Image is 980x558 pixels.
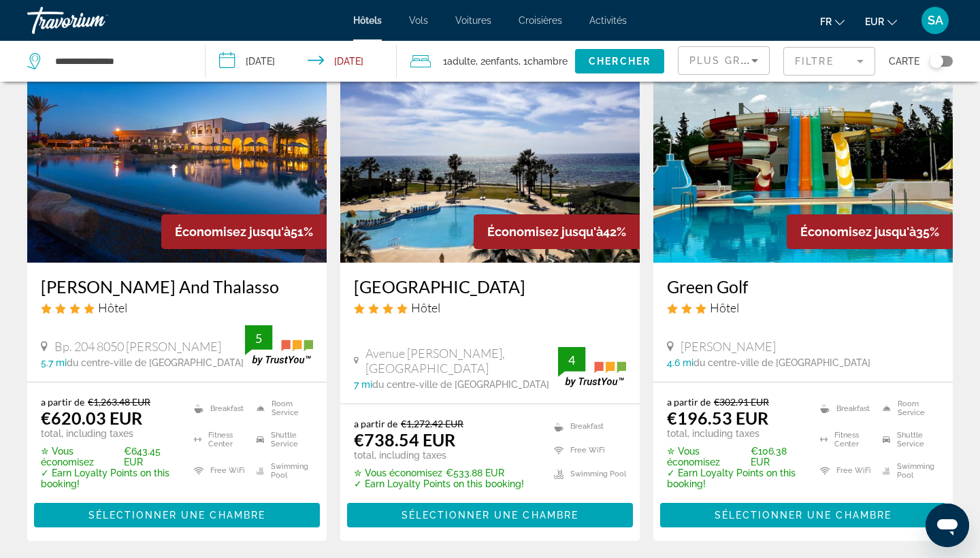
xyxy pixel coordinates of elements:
[474,214,640,249] div: 42%
[41,446,120,467] span: ✮ Vous économisez
[401,418,463,429] del: €1,272.42 EUR
[667,428,803,439] p: total, including taxes
[354,418,397,429] span: a partir de
[34,503,320,527] button: Sélectionner une chambre
[589,56,651,67] span: Chercher
[527,56,568,67] span: Chambre
[547,465,626,482] li: Swimming Pool
[245,325,313,365] img: trustyou-badge.svg
[667,446,747,467] span: ✮ Vous économisez
[354,450,524,461] p: total, including taxes
[340,45,640,263] img: Hotel image
[926,504,969,547] iframe: Bouton de lancement de la fenêtre de messagerie
[653,45,953,263] img: Hotel image
[54,339,221,354] span: Bp. 204 8050 [PERSON_NAME]
[41,357,67,368] span: 5.7 mi
[353,15,382,26] a: Hôtels
[487,225,603,239] span: Économisez jusqu'à
[88,396,150,408] del: €1,263.48 EUR
[519,52,568,71] span: , 1
[250,396,313,421] li: Room Service
[250,459,313,483] li: Swimming Pool
[928,14,943,27] span: SA
[876,427,939,452] li: Shuttle Service
[813,459,877,483] li: Free WiFi
[250,427,313,452] li: Shuttle Service
[485,56,519,67] span: Enfants
[876,459,939,483] li: Swimming Pool
[354,276,626,297] h3: [GEOGRAPHIC_DATA]
[41,396,84,408] span: a partir de
[820,16,832,27] span: fr
[783,46,875,76] button: Filter
[187,396,250,421] li: Breakfast
[402,510,578,521] span: Sélectionner une chambre
[865,12,897,31] button: Change currency
[667,276,939,297] a: Green Golf
[175,225,291,239] span: Économisez jusqu'à
[34,506,320,521] a: Sélectionner une chambre
[411,300,440,315] span: Hôtel
[365,346,558,376] span: Avenue [PERSON_NAME], [GEOGRAPHIC_DATA]
[917,6,953,35] button: User Menu
[667,446,803,467] p: €106.38 EUR
[409,15,428,26] span: Vols
[667,408,768,428] ins: €196.53 EUR
[67,357,244,368] span: du centre-ville de [GEOGRAPHIC_DATA]
[800,225,916,239] span: Économisez jusqu'à
[206,41,397,82] button: Check-in date: Oct 16, 2025 Check-out date: Oct 22, 2025
[715,510,892,521] span: Sélectionner une chambre
[865,16,884,27] span: EUR
[98,300,127,315] span: Hôtel
[354,467,524,478] p: €533.88 EUR
[889,52,919,71] span: Carte
[455,15,491,26] a: Voitures
[27,3,163,38] a: Travorium
[667,357,693,368] span: 4.6 mi
[689,52,758,69] mat-select: Sort by
[245,330,272,346] div: 5
[41,428,177,439] p: total, including taxes
[820,12,845,31] button: Change language
[354,478,524,489] p: ✓ Earn Loyalty Points on this booking!
[372,379,549,390] span: du centre-ville de [GEOGRAPHIC_DATA]
[589,15,627,26] a: Activités
[27,45,327,263] img: Hotel image
[187,459,250,483] li: Free WiFi
[41,446,177,467] p: €643.45 EUR
[347,503,633,527] button: Sélectionner une chambre
[876,396,939,421] li: Room Service
[813,427,877,452] li: Fitness Center
[575,49,664,73] button: Chercher
[41,408,142,428] ins: €620.03 EUR
[667,300,939,315] div: 3 star Hotel
[447,56,476,67] span: Adulte
[693,357,870,368] span: du centre-ville de [GEOGRAPHIC_DATA]
[41,467,177,489] p: ✓ Earn Loyalty Points on this booking!
[354,300,626,315] div: 4 star Hotel
[919,55,953,67] button: Toggle map
[161,214,327,249] div: 51%
[689,55,852,66] span: Plus grandes économies
[667,396,710,408] span: a partir de
[558,352,585,368] div: 4
[714,396,769,408] del: €302.91 EUR
[187,427,250,452] li: Fitness Center
[660,503,946,527] button: Sélectionner une chambre
[354,467,442,478] span: ✮ Vous économisez
[558,347,626,387] img: trustyou-badge.svg
[88,510,265,521] span: Sélectionner une chambre
[476,52,519,71] span: , 2
[813,396,877,421] li: Breakfast
[347,506,633,521] a: Sélectionner une chambre
[519,15,562,26] a: Croisières
[354,429,455,450] ins: €738.54 EUR
[547,442,626,459] li: Free WiFi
